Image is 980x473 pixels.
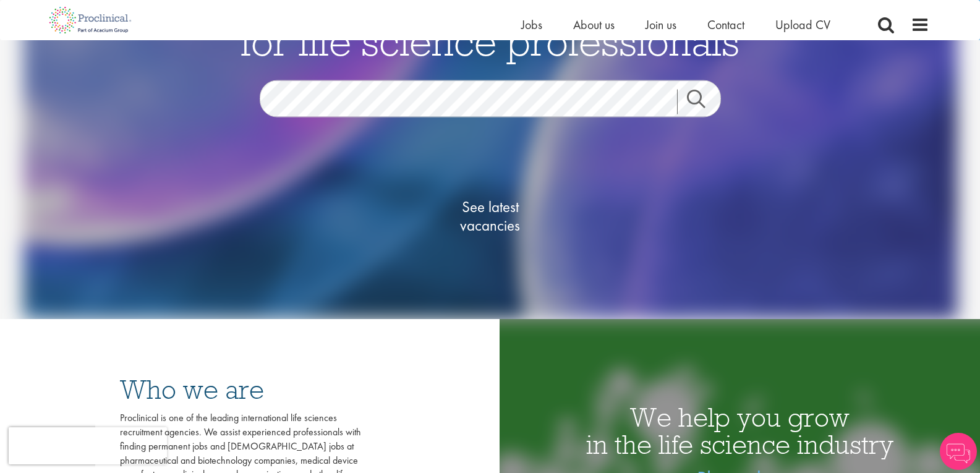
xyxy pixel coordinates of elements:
[707,17,744,33] a: Contact
[677,89,730,114] a: Job search submit button
[521,17,542,33] a: Jobs
[120,376,361,403] h3: Who we are
[775,17,830,33] a: Upload CV
[9,427,167,464] iframe: reCAPTCHA
[646,17,676,33] a: Join us
[940,433,977,470] img: Chatbot
[428,148,552,284] a: See latestvacancies
[573,17,615,33] a: About us
[428,197,552,234] span: See latest vacancies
